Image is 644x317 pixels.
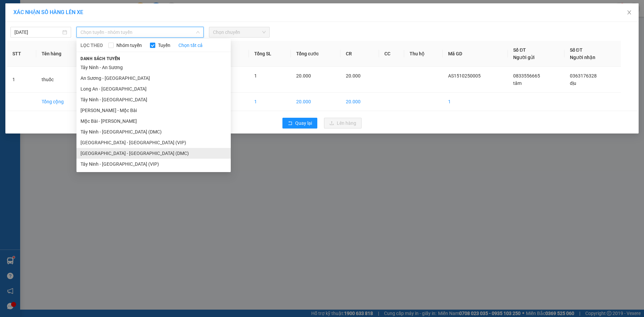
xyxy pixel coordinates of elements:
[76,116,231,126] li: Mộc Bài - [PERSON_NAME]
[249,93,291,111] td: 1
[513,47,526,53] span: Số ĐT
[76,159,231,169] li: Tây Ninh - [GEOGRAPHIC_DATA] (VIP)
[513,73,540,78] span: 0833556665
[80,42,103,49] span: LỌC THEO
[620,3,639,22] button: Close
[443,41,508,67] th: Mã GD
[288,121,292,126] span: rollback
[340,41,379,67] th: CR
[254,73,257,78] span: 1
[76,105,231,116] li: [PERSON_NAME] - Mộc Bài
[295,119,312,127] span: Quay lại
[76,137,231,148] li: [GEOGRAPHIC_DATA] - [GEOGRAPHIC_DATA] (VIP)
[448,73,481,78] span: AS1510250005
[36,41,86,67] th: Tên hàng
[324,118,362,128] button: uploadLên hàng
[76,56,124,62] span: Danh sách tuyến
[443,93,508,111] td: 1
[291,93,341,111] td: 20.000
[13,9,83,15] span: XÁC NHẬN SỐ HÀNG LÊN XE
[76,148,231,159] li: [GEOGRAPHIC_DATA] - [GEOGRAPHIC_DATA] (DMC)
[76,94,231,105] li: Tây Ninh - [GEOGRAPHIC_DATA]
[155,42,173,49] span: Tuyến
[36,67,86,93] td: thuốc
[513,55,535,60] span: Người gửi
[80,27,200,37] span: Chọn tuyến - nhóm tuyến
[282,118,317,128] button: rollbackQuay lại
[570,73,597,78] span: 0363176328
[196,30,200,34] span: down
[296,73,311,78] span: 20.000
[76,126,231,137] li: Tây Ninh - [GEOGRAPHIC_DATA] (DMC)
[178,42,203,49] a: Chọn tất cả
[379,41,404,67] th: CC
[7,67,36,93] td: 1
[14,29,61,36] input: 15/10/2025
[249,41,291,67] th: Tổng SL
[570,55,595,60] span: Người nhận
[291,41,341,67] th: Tổng cước
[213,27,266,37] span: Chọn chuyến
[76,62,231,73] li: Tây Ninh - An Sương
[114,42,145,49] span: Nhóm tuyến
[570,81,576,86] span: dịu
[36,93,86,111] td: Tổng cộng
[76,84,231,94] li: Long An - [GEOGRAPHIC_DATA]
[404,41,443,67] th: Thu hộ
[340,93,379,111] td: 20.000
[346,73,361,78] span: 20.000
[513,81,522,86] span: tâm
[76,73,231,84] li: An Sương - [GEOGRAPHIC_DATA]
[570,47,583,53] span: Số ĐT
[627,10,632,15] span: close
[7,41,36,67] th: STT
